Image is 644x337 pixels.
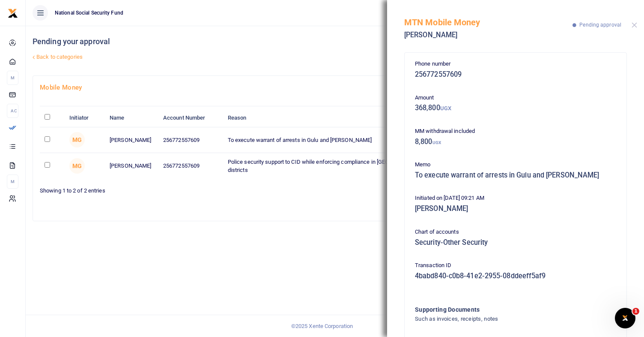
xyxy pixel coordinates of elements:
[105,127,158,153] td: [PERSON_NAME]
[7,71,18,85] li: M
[632,22,637,28] button: Close
[7,104,18,118] li: Ac
[40,83,630,92] h4: Mobile Money
[105,153,158,179] td: [PERSON_NAME]
[30,50,433,64] a: Back to categories
[415,238,616,247] h5: Security-Other Security
[158,127,223,153] td: 256772557609
[415,305,581,314] h4: Supporting Documents
[415,314,581,324] h4: Such as invoices, receipts, notes
[432,140,441,145] small: UGX
[51,9,127,17] span: National Social Security Fund
[69,132,85,147] span: Moses Gonda
[33,37,433,46] h4: Pending your approval
[158,109,223,127] th: Account Number: activate to sort column ascending
[415,171,616,180] h5: To execute warrant of arrests in Gulu and [PERSON_NAME]
[105,109,158,127] th: Name: activate to sort column ascending
[8,9,18,16] a: logo-small logo-large logo-large
[415,104,616,112] h5: 368,800
[404,17,572,27] h5: MTN Mobile Money
[415,272,616,280] h5: 4babd840-c0b8-41e2-2955-08ddeeff5af9
[615,308,635,328] iframe: Intercom live chat
[415,138,616,146] h5: 8,800
[223,153,485,179] td: Police security support to CID while enforcing compliance in [GEOGRAPHIC_DATA] and surrounding di...
[415,160,616,169] p: Memo
[415,60,616,69] p: Phone number
[223,109,485,127] th: Reason: activate to sort column ascending
[7,175,18,189] li: M
[415,261,616,270] p: Transaction ID
[415,70,616,79] h5: 256772557609
[579,22,621,28] span: Pending approval
[8,8,18,18] img: logo-small
[158,153,223,179] td: 256772557609
[415,228,616,237] p: Chart of accounts
[632,308,639,315] span: 1
[440,105,451,111] small: UGX
[415,93,616,102] p: Amount
[65,109,105,127] th: Initiator: activate to sort column ascending
[223,127,485,153] td: To execute warrant of arrests in Gulu and [PERSON_NAME]
[69,158,85,174] span: Moses Gonda
[415,127,616,136] p: MM withdrawal included
[415,205,616,213] h5: [PERSON_NAME]
[404,31,572,39] h5: [PERSON_NAME]
[40,109,65,127] th: : activate to sort column descending
[40,182,331,195] div: Showing 1 to 2 of 2 entries
[415,194,616,203] p: Initiated on [DATE] 09:21 AM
